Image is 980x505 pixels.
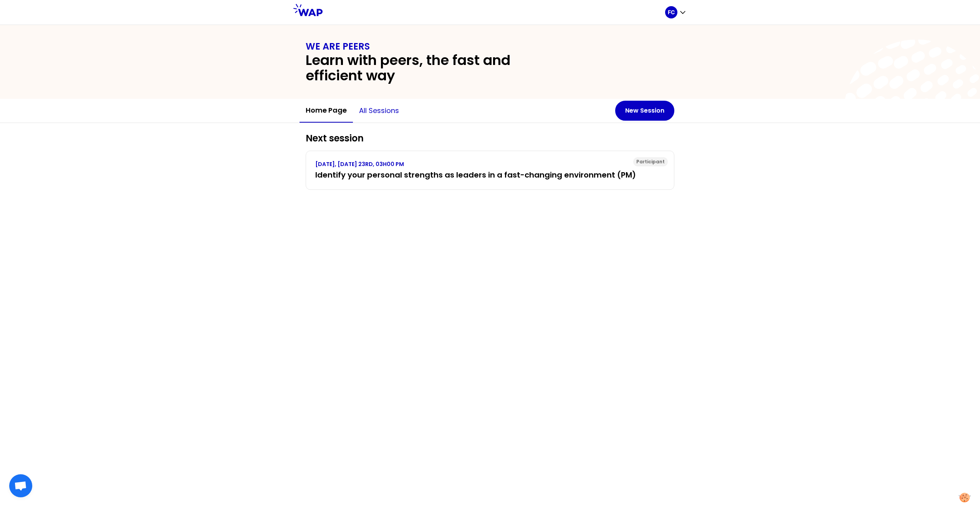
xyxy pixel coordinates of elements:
[315,160,665,180] a: [DATE], [DATE] 23RD, 03H00 PMIdentify your personal strengths as leaders in a fast-changing envir...
[668,8,675,16] p: FC
[306,53,564,83] h2: Learn with peers, the fast and efficient way
[615,101,674,121] button: New Session
[300,99,353,123] button: Home page
[315,169,665,180] h3: Identify your personal strengths as leaders in a fast-changing environment (PM)
[353,99,405,122] button: All sessions
[9,474,32,497] div: Ouvrir le chat
[633,157,668,166] div: Participant
[315,160,665,168] p: [DATE], [DATE] 23RD, 03H00 PM
[306,40,674,53] h1: WE ARE PEERS
[306,132,674,145] h2: Next session
[665,6,687,18] button: FC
